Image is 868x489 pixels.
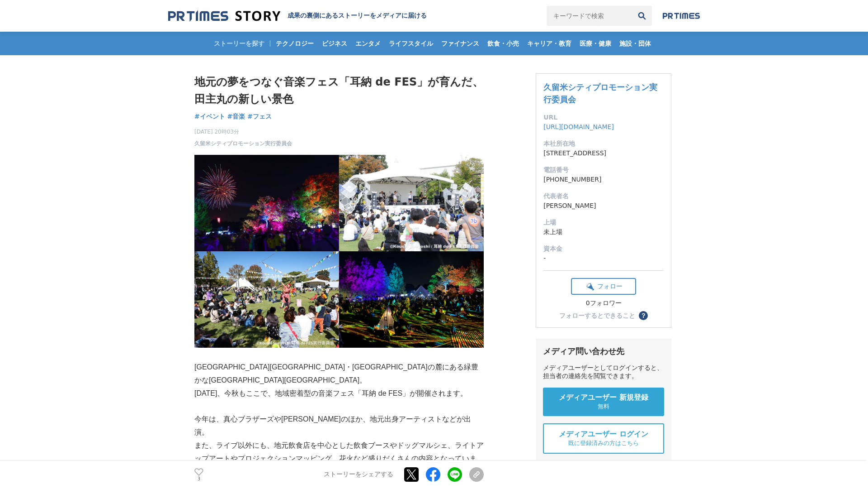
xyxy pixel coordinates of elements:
[484,32,523,55] a: 飲食・小売
[385,39,437,48] span: ライフスタイル
[484,39,523,48] span: 飲食・小売
[524,39,575,48] span: キャリア・教育
[194,361,484,387] p: [GEOGRAPHIC_DATA][GEOGRAPHIC_DATA]・[GEOGRAPHIC_DATA]の麓にある緑豊かな[GEOGRAPHIC_DATA][GEOGRAPHIC_DATA]。
[632,6,652,26] button: 検索
[194,139,292,148] a: 久留米シティプロモーション実行委員会
[543,201,664,211] dd: [PERSON_NAME]
[543,175,664,184] dd: [PHONE_NUMBER]
[524,32,575,55] a: キャリア・教育
[639,311,648,320] button: ？
[543,192,664,201] dt: 代表者名
[543,218,664,227] dt: 上場
[385,32,437,55] a: ライフスタイル
[543,423,664,454] a: メディアユーザー ログイン 既に登録済みの方はこちら
[194,387,484,400] p: [DATE]、今秋もここで、地域密着型の音楽フェス「耳納 de FES」が開催されます。
[194,413,484,439] p: 今年は、真心ブラザーズや[PERSON_NAME]のほか、地元出身アーティストなどが出演。
[559,393,648,403] span: メディアユーザー 新規登録
[194,128,292,136] span: [DATE] 20時03分
[194,112,225,121] a: #イベント
[543,82,657,104] a: 久留米シティプロモーション実行委員会
[547,6,632,26] input: キーワードで検索
[559,430,648,439] span: メディアユーザー ログイン
[571,278,636,295] button: フォロー
[543,227,664,237] dd: 未上場
[194,112,225,120] span: #イベント
[598,403,609,411] span: 無料
[568,439,639,447] span: 既に登録済みの方はこちら
[168,10,427,22] a: 成果の裏側にあるストーリーをメディアに届ける 成果の裏側にあるストーリーをメディアに届ける
[438,32,483,55] a: ファイナンス
[288,12,427,20] h2: 成果の裏側にあるストーリーをメディアに届ける
[543,149,664,158] dd: [STREET_ADDRESS]
[352,32,384,55] a: エンタメ
[194,477,203,481] p: 3
[247,112,272,121] a: #フェス
[352,39,384,48] span: エンタメ
[543,254,664,263] dd: -
[543,165,664,175] dt: 電話番号
[227,112,245,120] span: #音楽
[640,312,646,319] span: ？
[324,471,393,479] p: ストーリーをシェアする
[318,39,351,48] span: ビジネス
[576,32,615,55] a: 医療・健康
[543,364,664,380] div: メディアユーザーとしてログインすると、担当者の連絡先を閲覧できます。
[227,112,245,121] a: #音楽
[272,32,317,55] a: テクノロジー
[543,139,664,149] dt: 本社所在地
[194,155,484,348] img: thumbnail_b3fa9770-a299-11f0-a9ce-578e8dff0561.jpg
[543,113,664,122] dt: URL
[559,312,635,319] div: フォローするとできること
[543,388,664,416] a: メディアユーザー 新規登録 無料
[272,39,317,48] span: テクノロジー
[438,39,483,48] span: ファイナンス
[663,12,700,19] img: prtimes
[168,10,280,22] img: 成果の裏側にあるストーリーをメディアに届ける
[247,112,272,120] span: #フェス
[194,439,484,478] p: また、ライブ以外にも、地元飲食店を中心とした飲食ブースやドッグマルシェ、ライトアップアートやプロジェクションマッピング、花火など盛りだくさんの内容となっています。
[616,39,655,48] span: 施設・団体
[576,39,615,48] span: 医療・健康
[318,32,351,55] a: ビジネス
[543,123,614,130] a: [URL][DOMAIN_NAME]
[543,346,664,357] div: メディア問い合わせ先
[616,32,655,55] a: 施設・団体
[571,299,636,307] div: 0フォロワー
[194,73,484,108] h1: 地元の夢をつなぐ音楽フェス「耳納 de FES」が育んだ、田主丸の新しい景色
[543,244,664,254] dt: 資本金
